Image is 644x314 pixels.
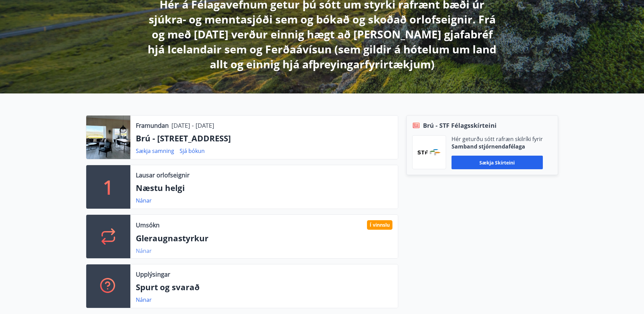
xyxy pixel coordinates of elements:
[136,281,392,293] p: Spurt og svarað
[136,171,189,179] p: Lausar orlofseignir
[136,221,160,229] p: Umsókn
[136,121,169,130] p: Framundan
[171,121,214,130] p: [DATE] - [DATE]
[136,197,152,204] a: Nánar
[136,232,392,244] p: Gleraugnastyrkur
[136,270,170,279] p: Upplýsingar
[136,147,174,155] a: Sækja samning
[136,182,392,194] p: Næstu helgi
[423,121,497,130] span: Brú - STF Félagsskírteini
[136,247,152,255] a: Nánar
[136,296,152,303] a: Nánar
[452,143,543,150] p: Samband stjórnendafélaga
[180,147,205,155] a: Sjá bókun
[367,220,392,230] div: Í vinnslu
[103,174,114,200] p: 1
[452,135,543,143] p: Hér geturðu sótt rafræn skilríki fyrir
[418,149,441,155] img: vjCaq2fThgY3EUYqSgpjEiBg6WP39ov69hlhuPVN.png
[136,133,392,144] p: Brú - [STREET_ADDRESS]
[452,156,543,169] button: Sækja skírteini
